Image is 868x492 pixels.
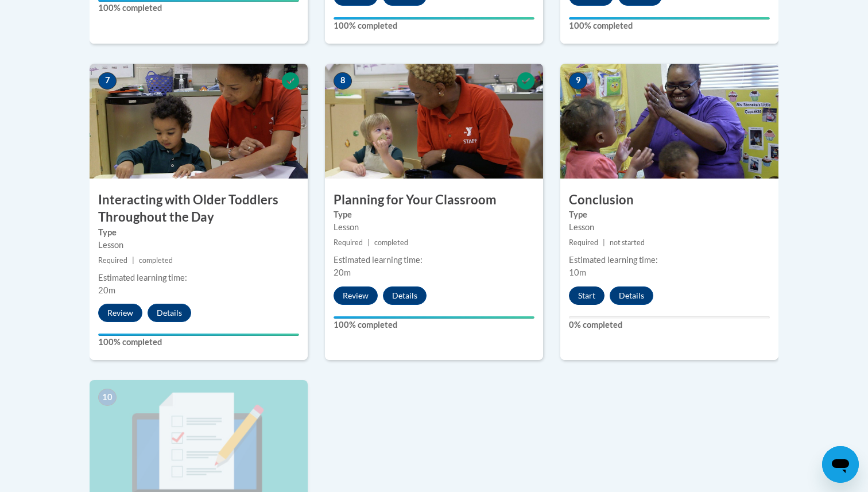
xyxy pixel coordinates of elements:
[98,336,299,348] label: 100% completed
[822,446,859,483] iframe: Button to launch messaging window
[334,20,534,32] label: 100% completed
[610,238,645,247] span: not started
[603,238,605,247] span: |
[90,64,308,179] img: Course Image
[139,256,173,265] span: completed
[569,286,604,305] button: Start
[334,238,363,247] span: Required
[98,239,299,251] div: Lesson
[325,64,543,179] img: Course Image
[383,286,427,305] button: Details
[569,208,770,221] label: Type
[334,319,534,331] label: 100% completed
[132,256,134,265] span: |
[367,238,370,247] span: |
[148,304,191,322] button: Details
[569,17,770,20] div: Your progress
[98,256,127,265] span: Required
[98,334,299,336] div: Your progress
[334,17,534,20] div: Your progress
[560,191,778,209] h3: Conclusion
[334,208,534,221] label: Type
[98,226,299,239] label: Type
[334,268,351,277] span: 20m
[334,221,534,234] div: Lesson
[98,389,117,406] span: 10
[334,254,534,266] div: Estimated learning time:
[569,72,587,90] span: 9
[569,20,770,32] label: 100% completed
[334,72,352,90] span: 8
[98,272,299,284] div: Estimated learning time:
[98,2,299,14] label: 100% completed
[569,319,770,331] label: 0% completed
[374,238,408,247] span: completed
[90,191,308,227] h3: Interacting with Older Toddlers Throughout the Day
[334,316,534,319] div: Your progress
[610,286,653,305] button: Details
[98,285,115,295] span: 20m
[560,64,778,179] img: Course Image
[569,254,770,266] div: Estimated learning time:
[334,286,378,305] button: Review
[569,268,586,277] span: 10m
[569,221,770,234] div: Lesson
[98,304,142,322] button: Review
[569,238,598,247] span: Required
[98,72,117,90] span: 7
[325,191,543,209] h3: Planning for Your Classroom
